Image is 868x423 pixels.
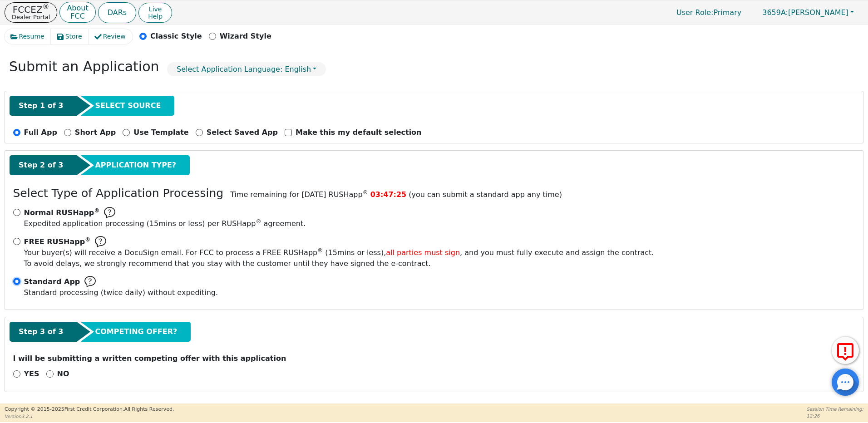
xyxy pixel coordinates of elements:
[98,2,136,23] button: DARs
[148,13,163,20] span: Help
[150,31,202,42] p: Classic Style
[762,8,788,17] span: 3659A:
[89,29,133,44] button: Review
[762,8,848,17] span: [PERSON_NAME]
[5,413,174,420] p: Version 3.2.1
[370,190,407,199] span: 03:47:25
[13,187,224,200] h3: Select Type of Application Processing
[95,160,176,171] span: APPLICATION TYPE?
[104,207,115,218] img: Help Bubble
[24,237,91,246] span: FREE RUSHapp
[67,5,88,12] p: About
[167,62,326,76] button: Select Application Language: English
[148,5,163,13] span: Live
[667,4,750,21] a: User Role:Primary
[24,369,39,379] p: YES
[5,29,51,44] button: Resume
[9,59,159,75] h2: Submit an Application
[5,2,57,23] button: FCCEZ®Dealer Portal
[13,353,855,364] p: I will be submitting a written competing offer with this application
[24,248,654,257] span: Your buyer(s) will receive a DocuSign email. For FCC to process a FREE RUSHapp ( 15 mins or less)...
[676,8,713,17] span: User Role :
[753,5,863,20] button: 3659A:[PERSON_NAME]
[12,5,50,14] p: FCCEZ
[95,100,161,111] span: SELECT SOURCE
[220,31,271,42] p: Wizard Style
[230,190,368,199] span: Time remaining for [DATE] RUSHapp
[807,413,863,419] p: 12:26
[207,127,278,138] p: Select Saved App
[65,32,82,41] span: Store
[67,13,88,20] p: FCC
[363,189,368,196] sup: ®
[43,3,49,11] sup: ®
[95,326,177,337] span: COMPETING OFFER?
[317,247,323,254] sup: ®
[19,326,63,337] span: Step 3 of 3
[19,32,44,41] span: Resume
[386,248,460,257] span: all parties must sign
[94,207,99,214] sup: ®
[24,247,654,269] span: To avoid delays, we strongly recommend that you stay with the customer until they have signed the...
[138,3,172,23] button: LiveHelp
[85,236,90,243] sup: ®
[832,337,859,364] button: Report Error to FCC
[24,288,218,297] span: Standard processing (twice daily) without expediting.
[103,32,126,41] span: Review
[95,236,106,247] img: Help Bubble
[84,276,96,287] img: Help Bubble
[5,406,174,413] p: Copyright © 2015- 2025 First Credit Corporation.
[256,218,261,225] sup: ®
[133,127,188,138] p: Use Template
[57,369,69,379] p: NO
[59,2,95,23] button: AboutFCC
[19,100,63,111] span: Step 1 of 3
[667,4,750,21] p: Primary
[12,14,50,20] p: Dealer Portal
[24,127,57,138] p: Full App
[24,276,80,287] span: Standard App
[409,190,562,199] span: (you can submit a standard app any time)
[75,127,116,138] p: Short App
[296,127,422,138] p: Make this my default selection
[51,29,89,44] button: Store
[124,406,174,412] span: All Rights Reserved.
[807,406,863,413] p: Session Time Remaining:
[24,208,100,217] span: Normal RUSHapp
[19,160,63,171] span: Step 2 of 3
[24,219,306,228] span: Expedited application processing ( 15 mins or less) per RUSHapp agreement.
